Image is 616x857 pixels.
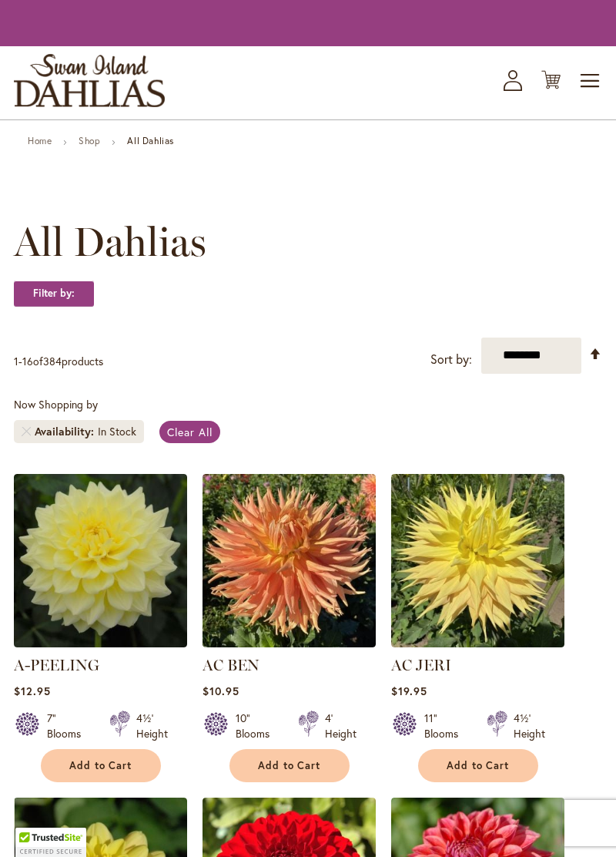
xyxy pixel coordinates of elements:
div: 7" Blooms [47,711,91,741]
div: 11" Blooms [424,711,468,741]
div: In Stock [98,424,136,439]
span: Add to Cart [258,759,321,772]
span: 1 [14,354,18,368]
span: All Dahlias [14,219,206,265]
span: Clear All [167,425,213,439]
div: 4½' Height [514,711,545,741]
span: $10.95 [203,684,239,698]
img: A-Peeling [14,474,187,647]
a: Remove Availability In Stock [22,427,31,436]
img: AC BEN [203,474,376,647]
strong: All Dahlias [127,135,174,146]
span: Add to Cart [447,759,510,772]
span: Add to Cart [69,759,132,772]
img: AC Jeri [391,474,564,647]
div: TrustedSite Certified [15,828,86,857]
span: 384 [43,354,62,368]
a: A-PEELING [14,656,99,674]
a: AC JERI [391,656,451,674]
a: AC BEN [203,656,259,674]
span: $12.95 [14,684,51,698]
div: 10" Blooms [236,711,280,741]
div: 4' Height [325,711,357,741]
a: Shop [79,135,100,146]
a: AC BEN [203,636,376,650]
strong: Filter by: [14,281,94,307]
p: - of products [14,349,103,374]
a: Home [28,135,52,146]
button: Add to Cart [229,749,350,782]
span: 16 [22,354,33,368]
div: 4½' Height [136,711,168,741]
button: Add to Cart [41,749,161,782]
span: $19.95 [391,684,427,698]
button: Add to Cart [418,749,538,782]
span: Availability [35,424,98,439]
a: store logo [14,54,165,107]
a: Clear All [159,421,220,443]
a: AC Jeri [391,636,564,650]
a: A-Peeling [14,636,187,650]
span: Now Shopping by [14,397,98,412]
label: Sort by: [430,345,472,374]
